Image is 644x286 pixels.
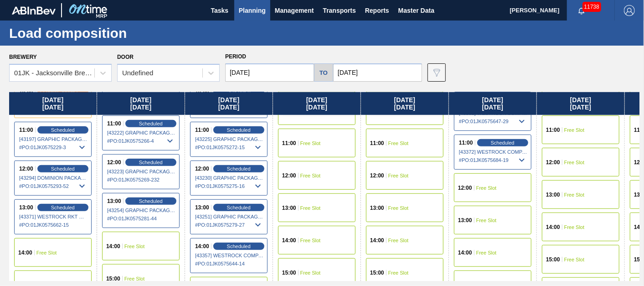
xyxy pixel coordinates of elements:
[19,175,88,181] span: [43294] DOMINION PACKAGING, INC. - 0008325026
[282,140,296,146] span: 11:00
[388,270,409,276] span: Free Slot
[300,205,321,211] span: Free Slot
[275,5,314,16] span: Management
[459,149,527,155] span: [43372] WESTROCK COMPANY - FOLDING CAR - 0008219776
[51,166,75,172] span: Scheduled
[19,205,33,210] span: 13:00
[225,63,314,82] input: mm/dd/yyyy
[9,92,97,115] div: [DATE] [DATE]
[567,4,596,17] button: Notifications
[458,185,472,191] span: 12:00
[282,270,296,276] span: 15:00
[195,219,263,230] span: # PO : 01JK0575279-27
[333,63,422,82] input: mm/dd/yyyy
[195,181,263,192] span: # PO : 01JK0575275-16
[476,250,497,255] span: Free Slot
[546,224,560,230] span: 14:00
[19,142,88,153] span: # PO : 01JK0575229-3
[428,63,446,82] button: icon-filter-gray
[476,185,497,191] span: Free Slot
[300,140,321,146] span: Free Slot
[124,244,145,249] span: Free Slot
[458,250,472,255] span: 14:00
[582,2,601,12] span: 11738
[546,192,560,198] span: 13:00
[51,127,75,133] span: Scheduled
[564,127,585,133] span: Free Slot
[227,205,251,210] span: Scheduled
[564,224,585,230] span: Free Slot
[18,250,32,255] span: 14:00
[106,244,120,249] span: 14:00
[19,181,88,192] span: # PO : 01JK0575293-52
[225,53,246,60] span: Period
[107,174,175,185] span: # PO : 01JK0575269-232
[124,276,145,281] span: Free Slot
[195,142,263,153] span: # PO : 01JK0575272-15
[195,214,263,219] span: [43251] GRAPHIC PACKAGING INTERNATIONA - 0008221069
[195,244,209,249] span: 14:00
[107,208,175,213] span: [43254] GRAPHIC PACKAGING INTERNATIONA - 0008221069
[239,5,266,16] span: Planning
[122,69,153,77] div: Undefined
[9,28,171,38] h1: Load composition
[398,5,434,16] span: Master Data
[431,67,442,78] img: icon-filter-gray
[459,140,473,146] span: 11:00
[546,160,560,165] span: 12:00
[564,192,585,198] span: Free Slot
[117,54,134,60] label: Door
[458,218,472,223] span: 13:00
[107,213,175,224] span: # PO : 01JK0575281-44
[537,92,624,115] div: [DATE] [DATE]
[624,5,635,16] img: Logout
[282,205,296,211] span: 13:00
[388,140,409,146] span: Free Slot
[107,169,175,174] span: [43223] GRAPHIC PACKAGING INTERNATIONA - 0008221069
[227,127,251,133] span: Scheduled
[107,198,121,204] span: 13:00
[370,205,384,211] span: 13:00
[300,238,321,243] span: Free Slot
[388,205,409,211] span: Free Slot
[546,257,560,262] span: 15:00
[323,5,356,16] span: Transports
[365,5,389,16] span: Reports
[300,173,321,178] span: Free Slot
[361,92,448,115] div: [DATE] [DATE]
[282,238,296,243] span: 14:00
[195,175,263,181] span: [43230] GRAPHIC PACKAGING INTERNATIONA - 0008221069
[195,127,209,133] span: 11:00
[139,198,163,204] span: Scheduled
[107,130,175,135] span: [43222] GRAPHIC PACKAGING INTERNATIONA - 0008221069
[564,257,585,262] span: Free Slot
[14,69,95,77] div: 01JK - Jacksonville Brewery
[139,160,163,165] span: Scheduled
[195,253,263,258] span: [43357] WESTROCK COMPANY - FOLDING CAR - 0008219776
[227,166,251,172] span: Scheduled
[388,173,409,178] span: Free Slot
[319,69,328,76] h5: to
[476,218,497,223] span: Free Slot
[491,140,515,146] span: Scheduled
[97,92,185,115] div: [DATE] [DATE]
[273,92,361,115] div: [DATE] [DATE]
[107,160,121,165] span: 12:00
[51,205,75,210] span: Scheduled
[210,5,230,16] span: Tasks
[195,258,263,269] span: # PO : 01JK0575644-14
[106,276,120,281] span: 15:00
[19,214,88,219] span: [43371] WESTROCK RKT COMPANY CORRUGATE - 0008365594
[139,121,163,126] span: Scheduled
[19,166,33,172] span: 12:00
[227,244,251,249] span: Scheduled
[9,54,37,60] label: Brewery
[546,127,560,133] span: 11:00
[459,116,527,127] span: # PO : 01JK0575647-29
[185,92,273,115] div: [DATE] [DATE]
[107,135,175,146] span: # PO : 01JK0575266-4
[107,121,121,126] span: 11:00
[12,6,56,15] img: TNhmsLtSVTkK8tSr43FrP2fwEKptu5GPRR3wAAAABJRU5ErkJggg==
[19,136,88,142] span: [43197] GRAPHIC PACKAGING INTERNATIONA - 0008221069
[388,238,409,243] span: Free Slot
